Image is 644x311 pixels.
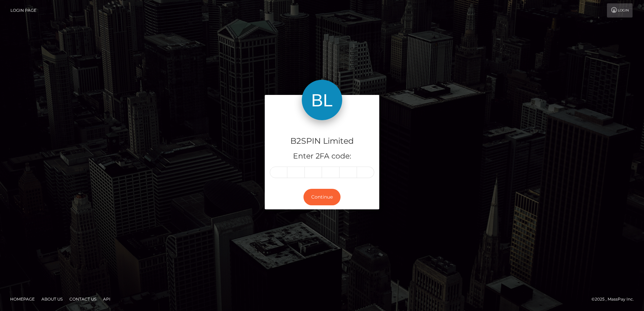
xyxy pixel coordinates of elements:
[270,135,374,147] h4: B2SPIN Limited
[7,294,37,304] a: Homepage
[591,296,639,303] div: © 2025 , MassPay Inc.
[270,151,374,162] h5: Enter 2FA code:
[607,3,633,18] a: Login
[303,189,341,205] button: Continue
[302,80,342,120] img: B2SPIN Limited
[100,294,113,304] a: API
[67,294,99,304] a: Contact Us
[10,3,36,18] a: Login Page
[39,294,65,304] a: About Us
